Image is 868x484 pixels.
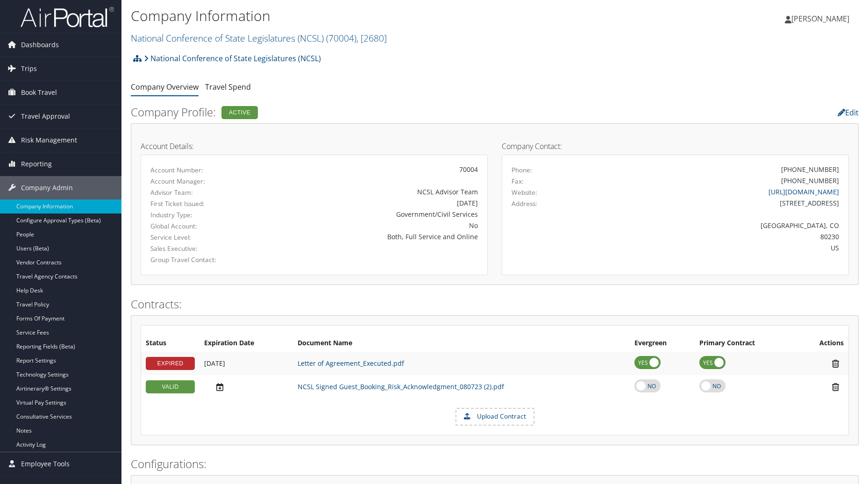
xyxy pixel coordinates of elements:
label: Sales Executive: [150,244,250,253]
label: Account Number: [150,165,250,175]
span: Travel Approval [21,105,70,128]
a: NCSL Signed Guest_Booking_Risk_Acknowledgment_080723 (2).pdf [298,382,504,391]
i: Remove Contract [827,382,844,392]
a: National Conference of State Legislatures (NCSL) [144,49,321,68]
a: Letter of Agreement_Executed.pdf [298,359,404,368]
div: VALID [146,380,195,393]
th: Document Name [293,335,630,352]
div: Government/Civil Services [264,209,478,219]
label: Address: [512,199,537,208]
h2: Contracts: [131,296,859,312]
div: Add/Edit Date [204,359,288,368]
div: NCSL Advisor Team [264,187,478,197]
div: [DATE] [264,198,478,208]
div: US [597,243,839,253]
label: Account Manager: [150,177,250,186]
a: [URL][DOMAIN_NAME] [768,187,839,196]
th: Expiration Date [199,335,293,352]
label: Advisor Team: [150,188,250,197]
span: , [ 2680 ] [356,32,387,44]
div: Add/Edit Date [204,382,288,392]
th: Actions [796,335,848,352]
span: Trips [21,57,37,80]
h2: Configurations: [131,456,859,472]
label: First Ticket Issued: [150,199,250,208]
a: Company Overview [131,82,199,92]
div: 70004 [264,164,478,174]
div: [STREET_ADDRESS] [597,198,839,208]
div: Both, Full Service and Online [264,232,478,242]
h1: Company Information [131,6,616,26]
span: Reporting [21,152,52,176]
a: Edit [838,107,859,118]
label: Global Account: [150,221,250,231]
i: Remove Contract [827,359,844,369]
div: [PHONE_NUMBER] [781,176,839,185]
span: [DATE] [204,359,225,368]
label: Website: [512,188,537,197]
th: Primary Contract [695,335,796,352]
div: [GEOGRAPHIC_DATA], CO [597,221,839,230]
div: [PHONE_NUMBER] [781,164,839,174]
span: ( 70004 ) [326,32,356,44]
label: Phone: [512,165,532,175]
span: Employee Tools [21,452,70,476]
a: National Conference of State Legislatures (NCSL) [131,32,387,44]
img: airportal-logo.png [21,6,114,28]
a: Travel Spend [205,82,251,92]
a: [PERSON_NAME] [785,5,859,33]
span: Risk Management [21,128,77,152]
label: Upload Contract [456,409,534,425]
div: No [264,221,478,230]
label: Fax: [512,177,524,186]
div: 80230 [597,232,839,242]
h4: Company Contact: [502,142,849,150]
th: Status [141,335,199,352]
span: [PERSON_NAME] [791,14,849,24]
label: Service Level: [150,233,250,242]
th: Evergreen [630,335,695,352]
h2: Company Profile: [131,104,612,120]
h4: Account Details: [141,142,488,150]
span: Book Travel [21,81,57,104]
label: Industry Type: [150,210,250,220]
div: Active [221,106,258,119]
span: Dashboards [21,33,59,57]
span: Company Admin [21,176,73,199]
div: EXPIRED [146,357,195,370]
label: Group Travel Contact: [150,255,250,264]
